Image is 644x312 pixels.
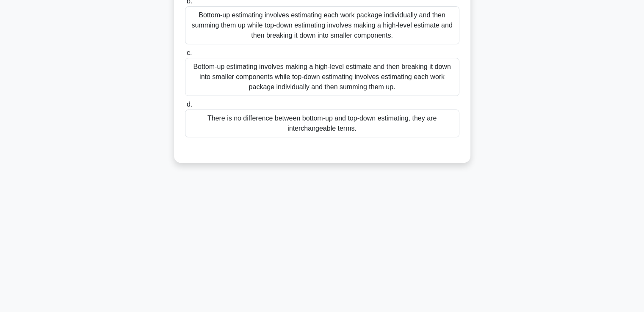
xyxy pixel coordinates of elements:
[187,49,192,56] span: c.
[185,58,459,96] div: Bottom-up estimating involves making a high-level estimate and then breaking it down into smaller...
[185,109,459,137] div: There is no difference between bottom-up and top-down estimating, they are interchangeable terms.
[185,6,459,44] div: Bottom-up estimating involves estimating each work package individually and then summing them up ...
[187,101,192,108] span: d.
